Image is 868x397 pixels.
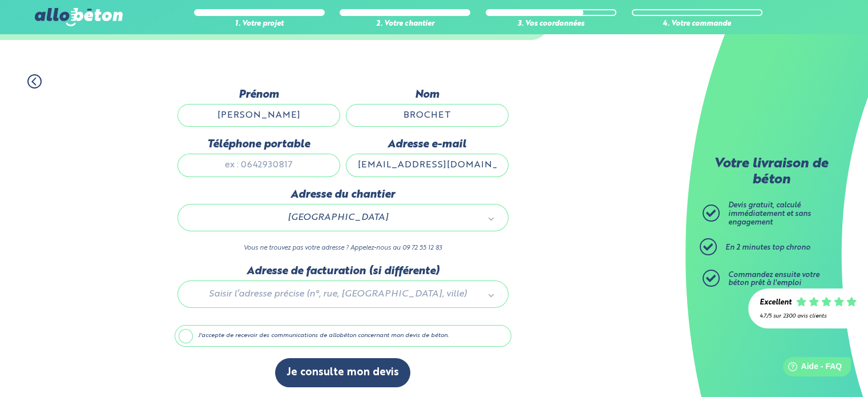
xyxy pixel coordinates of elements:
[346,138,508,151] label: Adresse e-mail
[275,358,410,387] button: Je consulte mon devis
[177,138,340,151] label: Téléphone portable
[177,189,508,201] label: Adresse du chantier
[346,89,508,101] label: Nom
[194,20,325,29] div: 1. Votre projet
[346,104,508,127] input: Quel est votre nom de famille ?
[632,20,762,29] div: 4. Votre commande
[194,210,482,225] span: [GEOGRAPHIC_DATA]
[177,104,340,127] input: Quel est votre prénom ?
[177,89,340,101] label: Prénom
[177,154,340,177] input: ex : 0642930817
[35,8,123,26] img: allobéton
[189,210,496,225] a: [GEOGRAPHIC_DATA]
[346,154,508,177] input: ex : contact@allobeton.fr
[340,20,470,29] div: 2. Votre chantier
[766,352,855,384] iframe: Help widget launcher
[177,243,508,254] p: Vous ne trouvez pas votre adresse ? Appelez-nous au 09 72 55 12 83
[175,325,511,347] label: J'accepte de recevoir des communications de allobéton concernant mon devis de béton.
[486,20,616,29] div: 3. Vos coordonnées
